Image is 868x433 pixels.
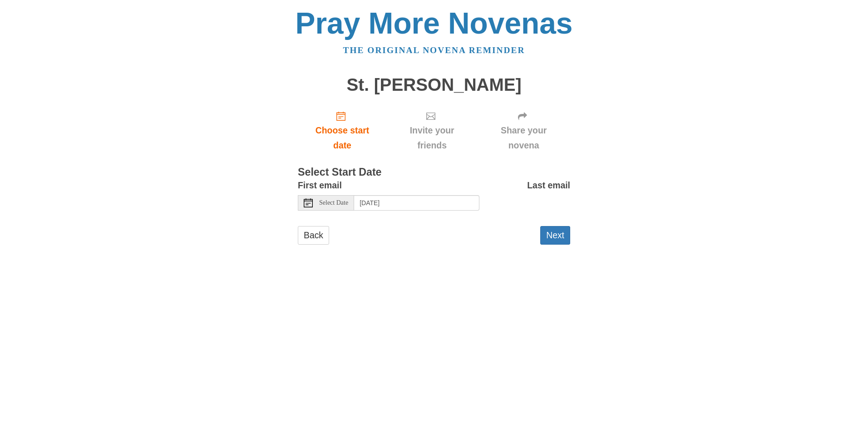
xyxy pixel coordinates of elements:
[477,103,570,157] div: Click "Next" to confirm your start date first.
[307,123,378,153] span: Choose start date
[298,226,329,245] a: Back
[540,226,570,245] button: Next
[298,103,387,157] a: Choose start date
[298,75,570,95] h1: St. [PERSON_NAME]
[527,178,570,193] label: Last email
[296,6,573,40] a: Pray More Novenas
[298,167,570,178] h3: Select Start Date
[387,103,477,157] div: Click "Next" to confirm your start date first.
[486,123,561,153] span: Share your novena
[343,45,525,55] a: The original novena reminder
[319,200,348,206] span: Select Date
[396,123,468,153] span: Invite your friends
[298,178,342,193] label: First email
